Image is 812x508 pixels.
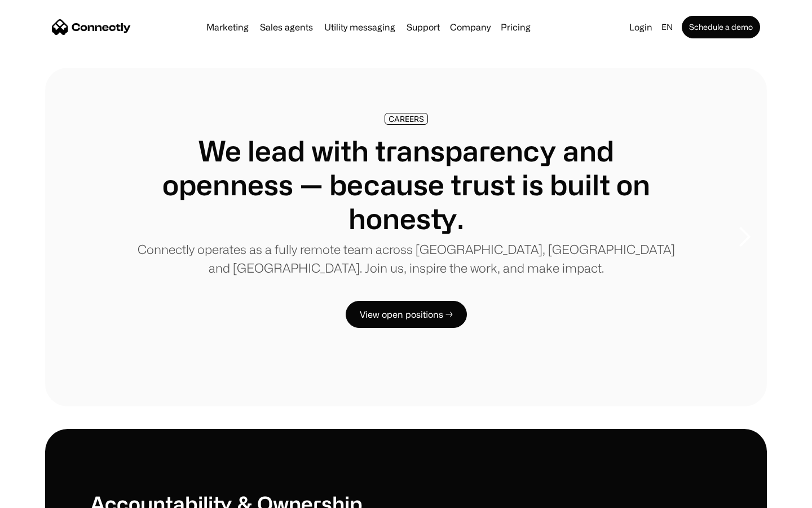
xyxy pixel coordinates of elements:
a: Schedule a demo [682,16,760,38]
p: Connectly operates as a fully remote team across [GEOGRAPHIC_DATA], [GEOGRAPHIC_DATA] and [GEOGRA... [135,240,677,277]
div: carousel [45,68,767,406]
ul: Language list [23,488,68,504]
div: Company [447,19,494,35]
div: next slide [722,181,767,294]
a: Marketing [202,23,253,32]
a: Support [402,23,444,32]
a: home [52,19,131,36]
div: 1 of 8 [45,68,767,406]
a: View open positions → [346,301,467,328]
div: CAREERS [389,115,424,123]
div: Company [450,19,491,35]
div: en [657,19,679,35]
div: en [661,19,673,35]
aside: Language selected: English [11,487,68,504]
a: Sales agents [255,23,317,32]
a: Utility messaging [320,23,400,32]
h1: We lead with transparency and openness — because trust is built on honesty. [135,134,677,235]
a: Pricing [496,23,535,32]
a: Login [625,19,657,35]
